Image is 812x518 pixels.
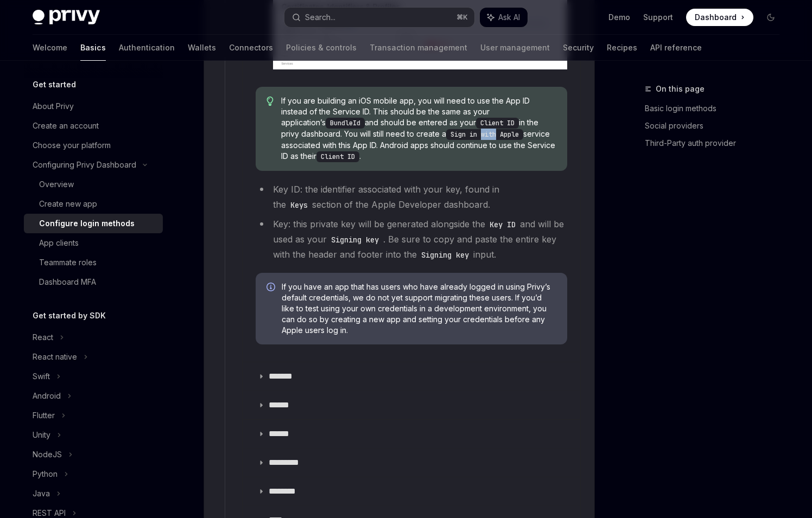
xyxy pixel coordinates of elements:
div: About Privy [33,100,74,113]
button: Search...⌘K [284,8,474,27]
div: App clients [39,236,79,250]
a: Basic login methods [645,100,788,117]
div: Java [33,487,50,500]
a: Demo [608,12,630,23]
span: On this page [656,82,705,95]
a: Configure login methods [24,214,163,233]
a: Third-Party auth provider [645,135,788,152]
a: Social providers [645,117,788,135]
span: Dashboard [695,12,737,23]
a: Teammate roles [24,253,163,272]
h5: Get started by SDK [33,309,106,322]
div: React native [33,350,77,363]
code: Signing key [417,249,473,261]
div: Create an account [33,119,99,132]
div: Teammate roles [39,256,97,269]
button: Toggle dark mode [762,9,779,26]
li: Key: this private key will be generated alongside the and will be used as your . Be sure to copy ... [256,216,567,262]
a: Overview [24,175,163,194]
a: Connectors [229,35,273,61]
a: Support [643,12,673,23]
code: Client ID [476,118,519,129]
div: Create new app [39,197,97,210]
div: Python [33,468,58,481]
a: Transaction management [370,35,467,61]
div: Flutter [33,409,55,422]
svg: Tip [267,97,274,106]
div: Choose your platform [33,139,111,152]
a: Welcome [33,35,67,61]
span: If you have an app that has users who have already logged in using Privy’s default credentials, w... [282,282,556,336]
code: Keys [286,199,312,211]
div: Android [33,389,61,402]
div: Search... [305,11,335,24]
a: App clients [24,233,163,253]
a: Create new app [24,194,163,214]
a: Policies & controls [286,35,357,61]
li: Key ID: the identifier associated with your key, found in the section of the Apple Developer dash... [256,182,567,212]
h5: Get started [33,78,76,91]
code: BundleId [326,118,365,129]
a: Authentication [119,35,175,61]
div: Swift [33,370,50,383]
a: Create an account [24,116,163,136]
div: Configure login methods [39,217,135,230]
span: If you are building an iOS mobile app, you will need to use the App ID instead of the Service ID.... [281,95,556,162]
a: Security [563,35,594,61]
img: dark logo [33,10,100,25]
div: NodeJS [33,448,62,461]
span: Ask AI [498,12,520,23]
div: React [33,331,53,344]
code: Key ID [485,219,520,231]
a: Recipes [607,35,637,61]
a: About Privy [24,97,163,116]
a: User management [480,35,550,61]
span: ⌘ K [456,13,468,22]
div: Overview [39,178,74,191]
div: Configuring Privy Dashboard [33,158,136,171]
a: Choose your platform [24,136,163,155]
div: Dashboard MFA [39,276,96,289]
code: Sign in with Apple [446,129,523,140]
svg: Info [267,283,277,293]
a: Wallets [188,35,216,61]
a: Dashboard MFA [24,272,163,292]
a: Dashboard [686,9,753,26]
div: Unity [33,429,50,442]
code: Signing key [327,234,383,246]
code: Client ID [316,151,359,162]
a: API reference [650,35,702,61]
a: Basics [80,35,106,61]
button: Ask AI [480,8,528,27]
